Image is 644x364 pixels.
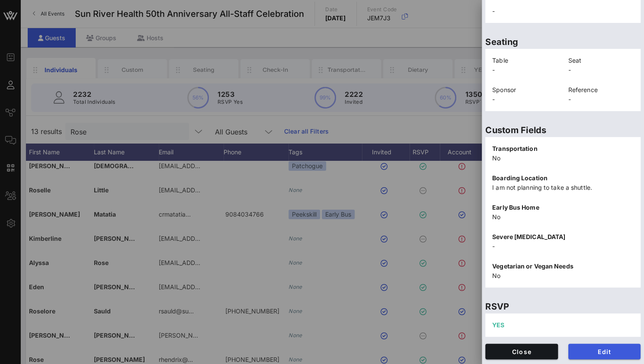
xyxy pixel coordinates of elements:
[492,144,634,153] p: Transportation
[492,242,634,251] p: -
[485,35,641,49] p: Seating
[568,85,634,95] p: Reference
[492,85,558,95] p: Sponsor
[492,262,634,271] p: Vegetarian or Vegan Needs
[492,7,495,15] span: -
[568,95,634,104] p: -
[492,203,634,212] p: Early Bus Home
[485,123,641,137] p: Custom Fields
[568,56,634,65] p: Seat
[575,348,634,355] span: Edit
[492,232,634,242] p: Severe [MEDICAL_DATA]
[492,212,634,222] p: No
[492,153,634,163] p: No
[492,183,634,192] p: I am not planning to take a shuttle.
[492,95,558,104] p: -
[492,173,634,183] p: Boarding Location
[492,56,558,65] p: Table
[492,348,551,355] span: Close
[492,321,504,329] span: YES
[568,344,641,359] button: Edit
[485,300,641,313] p: RSVP
[485,344,558,359] button: Close
[492,271,634,281] p: No
[568,65,634,75] p: -
[492,65,558,75] p: -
